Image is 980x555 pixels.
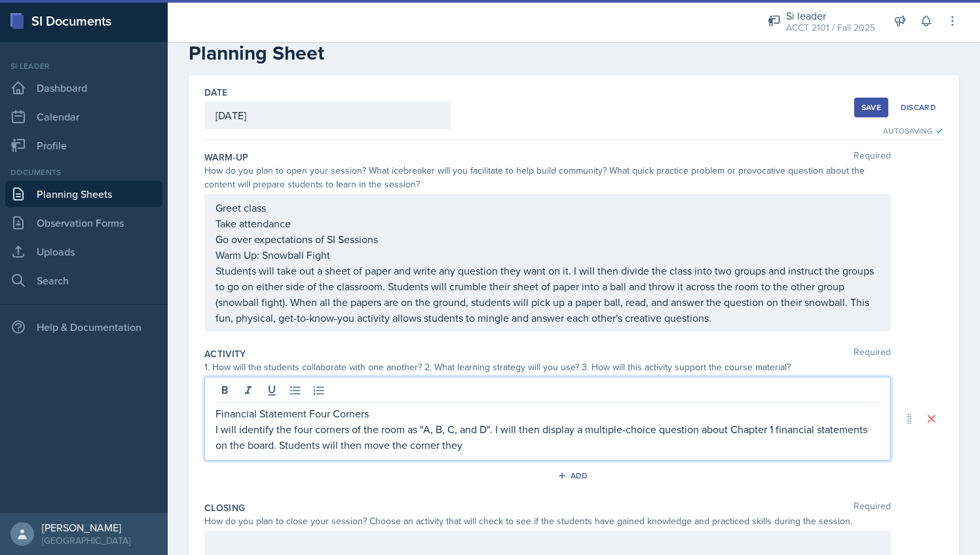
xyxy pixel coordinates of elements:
div: Autosaving [883,125,943,137]
div: Discard [901,102,936,113]
div: How do you plan to close your session? Choose an activity that will check to see if the students ... [204,514,891,528]
label: Activity [204,347,246,360]
a: Calendar [5,104,162,130]
span: Required [854,501,891,514]
span: Required [854,151,891,164]
div: Save [861,102,881,113]
span: Required [854,347,891,360]
p: Greet class [216,200,880,216]
h2: Planning Sheet [189,41,959,65]
p: Warm Up: Snowball Fight [216,247,880,263]
label: Closing [204,501,245,514]
label: Warm-Up [204,151,248,164]
a: Search [5,267,162,294]
p: Financial Statement Four Corners [216,406,880,421]
div: 1. How will the students collaborate with one another? 2. What learning strategy will you use? 3.... [204,360,891,374]
label: Date [204,86,227,99]
a: Dashboard [5,75,162,101]
div: Help & Documentation [5,314,162,340]
div: ACCT 2101 / Fall 2025 [786,21,875,35]
div: [PERSON_NAME] [42,521,130,534]
div: How do you plan to open your session? What icebreaker will you facilitate to help build community... [204,164,891,191]
div: Si leader [5,60,162,72]
div: Documents [5,166,162,178]
a: Uploads [5,239,162,265]
div: Add [560,470,588,481]
div: Si leader [786,8,875,24]
button: Save [854,98,888,117]
a: Profile [5,132,162,159]
p: I will identify the four corners of the room as "A, B, C, and D". I will then display a multiple-... [216,421,880,453]
button: Add [553,466,595,486]
p: Go over expectations of SI Sessions [216,231,880,247]
p: Students will take out a sheet of paper and write any question they want on it. I will then divid... [216,263,880,326]
p: Take attendance [216,216,880,231]
a: Planning Sheets [5,181,162,207]
div: [GEOGRAPHIC_DATA] [42,534,130,547]
button: Discard [894,98,943,117]
a: Observation Forms [5,210,162,236]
